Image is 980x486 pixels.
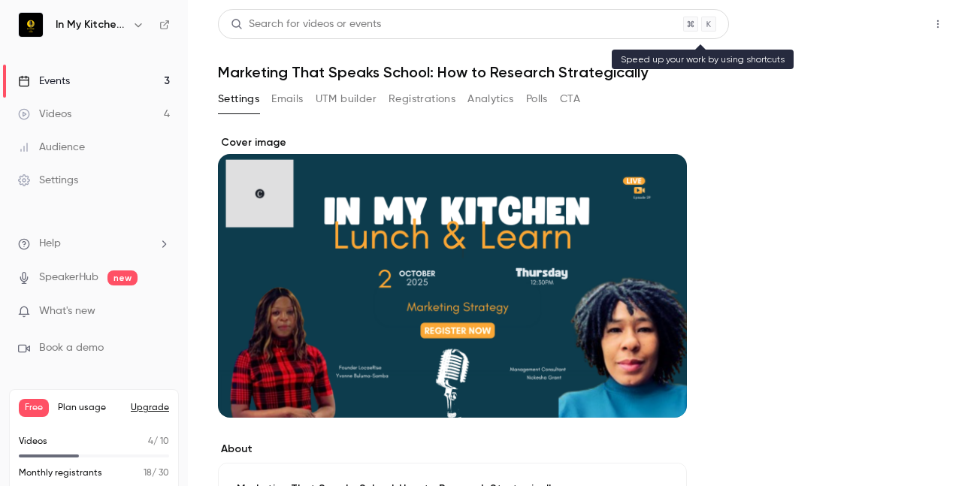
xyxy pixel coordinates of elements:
span: Book a demo [39,340,104,356]
button: Analytics [467,87,514,111]
span: 18 [144,469,152,478]
label: Cover image [218,135,687,150]
p: Monthly registrants [19,466,102,480]
section: Cover image [218,135,687,418]
img: In My Kitchen With Yvonne [19,13,43,37]
span: new [107,270,138,285]
h1: Marketing That Speaks School: How to Research Strategically [218,63,950,81]
label: About [218,442,687,457]
span: Help [39,236,61,252]
button: Upgrade [131,402,169,414]
div: Settings [18,173,78,188]
div: Events [18,74,70,89]
span: Free [19,399,49,417]
p: / 10 [148,435,169,448]
a: SpeakerHub [39,270,98,285]
div: Audience [18,140,85,155]
div: Search for videos or events [231,17,381,32]
button: Registrations [389,87,455,111]
button: Emails [271,87,303,111]
button: CTA [560,87,580,111]
p: / 30 [144,466,169,480]
span: What's new [39,303,95,319]
button: Share [854,9,914,39]
div: Videos [18,107,71,122]
button: Polls [526,87,548,111]
span: Plan usage [58,402,122,414]
h6: In My Kitchen With [PERSON_NAME] [56,17,126,32]
span: 4 [148,437,153,446]
li: help-dropdown-opener [18,236,170,252]
p: Videos [19,435,47,448]
button: Settings [218,87,259,111]
button: UTM builder [316,87,377,111]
